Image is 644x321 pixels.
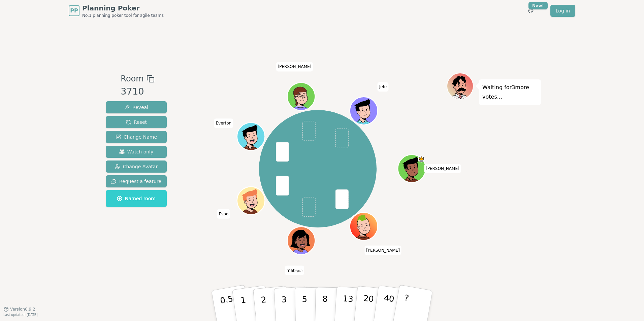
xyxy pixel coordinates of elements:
span: No.1 planning poker tool for agile teams [82,13,164,18]
span: Rafael is the host [418,155,425,163]
div: 3710 [121,85,154,99]
span: Request a feature [111,178,161,185]
button: Watch only [106,146,167,158]
button: Version0.9.2 [3,307,35,312]
span: Version 0.9.2 [10,307,35,312]
a: PPPlanning PokerNo.1 planning poker tool for agile teams [69,3,164,18]
span: Click to change your name [276,62,313,72]
button: Reset [106,116,167,128]
span: Click to change your name [285,266,304,275]
span: Named room [117,195,156,202]
div: New! [528,2,548,9]
span: PP [70,7,78,15]
span: Planning Poker [82,3,164,13]
button: Request a feature [106,175,167,187]
span: Last updated: [DATE] [3,313,38,317]
button: Named room [106,190,167,207]
span: Change Name [116,134,157,140]
p: Waiting for 3 more votes... [482,83,538,102]
button: Change Avatar [106,160,167,173]
span: Click to change your name [217,209,230,219]
span: Reset [126,119,147,126]
span: Click to change your name [424,164,461,173]
button: Reveal [106,101,167,113]
a: Log in [550,5,575,17]
span: Click to change your name [364,246,401,255]
span: Watch only [119,148,154,155]
span: Change Avatar [115,163,158,170]
span: Click to change your name [378,82,389,92]
button: Click to change your avatar [288,228,315,254]
span: Reveal [124,104,148,111]
button: New! [525,5,537,17]
span: Click to change your name [214,119,233,128]
button: Change Name [106,131,167,143]
span: (you) [295,270,303,273]
span: Room [121,73,143,85]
